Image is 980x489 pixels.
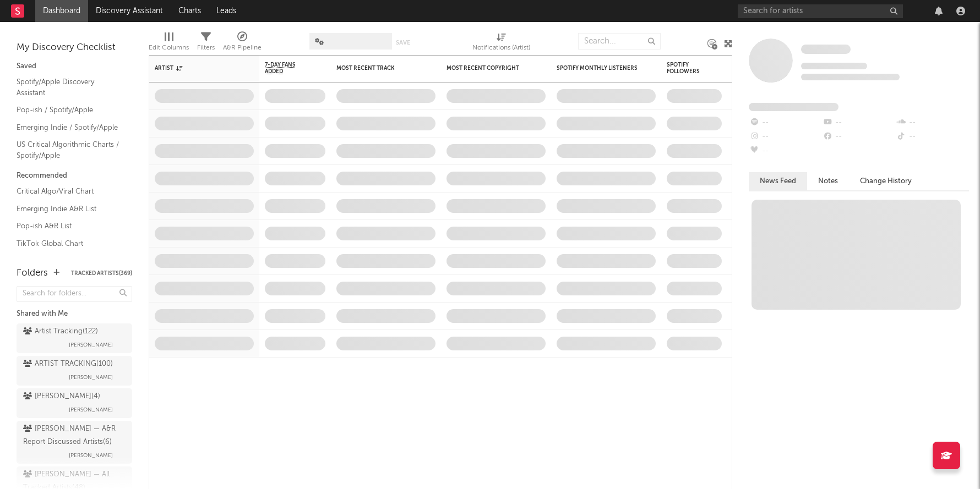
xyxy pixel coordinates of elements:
a: Spotify/Apple Discovery Assistant [17,76,121,98]
div: -- [749,116,822,130]
a: Pop-ish / Spotify/Apple [17,104,121,116]
button: Change History [849,172,923,190]
span: 0 fans last week [801,74,900,80]
div: -- [749,130,822,144]
a: [PERSON_NAME](4)[PERSON_NAME] [17,388,132,418]
div: Notifications (Artist) [472,41,530,54]
a: Pop-ish A&R List [17,220,121,232]
a: US Critical Algorithmic Charts / Spotify/Apple [17,139,121,161]
button: Tracked Artists(369) [71,271,132,276]
div: [PERSON_NAME] — A&R Report Discussed Artists ( 6 ) [23,422,123,449]
div: -- [822,130,895,144]
div: My Discovery Checklist [17,41,132,54]
span: Fans Added by Platform [749,103,839,111]
div: ARTIST TRACKING ( 100 ) [23,358,113,371]
div: Spotify Followers [667,62,705,75]
span: 7-Day Fans Added [265,62,309,75]
div: Filters [197,41,215,54]
div: -- [822,116,895,130]
span: [PERSON_NAME] [69,449,113,462]
a: Critical Algo/Viral Chart [17,185,121,197]
span: [PERSON_NAME] [69,371,113,384]
a: ARTIST TRACKING(100)[PERSON_NAME] [17,356,132,386]
input: Search for folders... [17,286,132,302]
a: Emerging Indie / Spotify/Apple [17,122,121,134]
div: Most Recent Track [336,65,419,72]
div: Artist Tracking ( 122 ) [23,325,98,338]
div: Spotify Monthly Listeners [557,65,639,72]
span: Tracking Since: [DATE] [801,63,867,69]
span: Some Artist [801,45,851,54]
div: [PERSON_NAME] ( 4 ) [23,390,100,403]
div: A&R Pipeline [223,28,262,59]
div: Recommended [17,169,132,183]
div: -- [896,130,969,144]
button: News Feed [749,172,807,190]
div: Edit Columns [149,28,189,59]
div: Artist [155,65,237,72]
span: [PERSON_NAME] [69,338,113,351]
button: Save [396,40,410,46]
div: Notifications (Artist) [472,28,530,59]
span: [PERSON_NAME] [69,403,113,416]
input: Search... [578,33,661,50]
div: -- [896,116,969,130]
a: TikTok Global Chart [17,238,121,250]
a: Emerging Indie A&R List [17,203,121,215]
div: Shared with Me [17,307,132,321]
div: A&R Pipeline [223,41,262,54]
input: Search for artists [738,4,903,18]
div: -- [749,144,822,158]
div: Filters [197,28,215,59]
button: Notes [807,172,849,190]
a: Artist Tracking(122)[PERSON_NAME] [17,323,132,353]
div: Saved [17,60,132,73]
div: Most Recent Copyright [447,65,529,72]
div: Edit Columns [149,41,189,54]
a: [PERSON_NAME] — A&R Report Discussed Artists(6)[PERSON_NAME] [17,421,132,464]
a: Some Artist [801,44,851,55]
div: Folders [17,267,48,280]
